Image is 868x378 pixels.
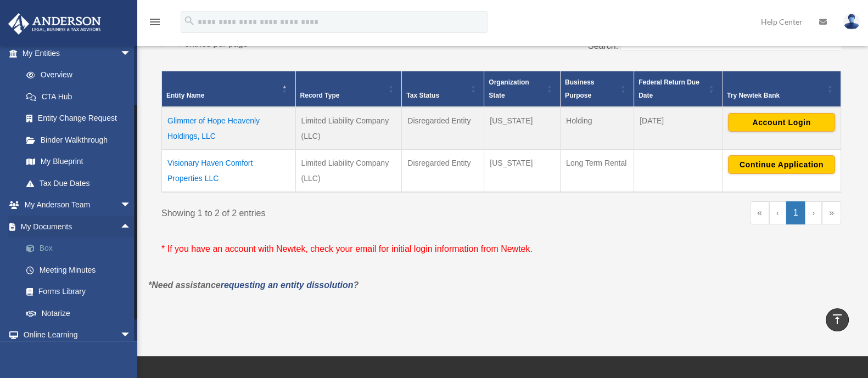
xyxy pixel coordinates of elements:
td: Visionary Haven Comfort Properties LLC [162,150,296,193]
th: Tax Status: Activate to sort [402,71,484,108]
span: Tax Status [406,92,439,99]
a: Forms Library [15,281,148,303]
th: Record Type: Activate to sort [295,71,402,108]
label: entries per page [184,39,248,48]
th: Federal Return Due Date: Activate to sort [634,71,723,108]
span: Organization State [489,78,529,99]
th: Business Purpose: Activate to sort [561,71,634,108]
a: Previous [769,201,786,224]
a: Notarize [15,302,148,324]
a: Entity Change Request [15,108,142,129]
a: My Anderson Teamarrow_drop_down [8,194,148,216]
span: arrow_drop_up [120,216,142,238]
a: Online Learningarrow_drop_down [8,324,148,346]
a: Meeting Minutes [15,259,148,281]
a: Account Login [728,117,835,126]
a: Next [805,201,822,224]
span: Business Purpose [565,78,594,99]
td: [DATE] [634,107,723,150]
a: Box [15,238,148,259]
div: Showing 1 to 2 of 2 entries [161,201,493,221]
th: Try Newtek Bank : Activate to sort [722,71,841,108]
span: Federal Return Due Date [639,78,699,99]
th: Entity Name: Activate to invert sorting [162,71,296,108]
p: * If you have an account with Newtek, check your email for initial login information from Newtek. [161,241,841,257]
img: Anderson Advisors Platinum Portal [5,13,104,35]
a: First [750,201,769,224]
a: 1 [786,201,805,224]
a: My Documentsarrow_drop_up [8,216,148,238]
td: [US_STATE] [484,107,561,150]
a: Last [822,201,841,224]
span: Record Type [300,92,340,99]
a: Tax Due Dates [15,172,142,194]
a: vertical_align_top [826,308,849,331]
a: My Blueprint [15,151,142,173]
a: menu [148,19,161,29]
a: CTA Hub [15,86,142,108]
i: search [183,15,195,27]
a: Overview [15,64,137,86]
div: Try Newtek Bank [727,89,824,102]
span: arrow_drop_down [120,324,142,347]
img: User Pic [843,14,860,30]
a: My Entitiesarrow_drop_down [8,42,142,64]
a: Binder Walkthrough [15,129,142,151]
td: Long Term Rental [561,150,634,193]
td: Limited Liability Company (LLC) [295,150,402,193]
em: *Need assistance ? [148,280,359,290]
label: Search: [588,41,618,50]
span: Entity Name [166,92,204,99]
button: Continue Application [728,155,835,174]
td: Limited Liability Company (LLC) [295,107,402,150]
td: Disregarded Entity [402,107,484,150]
td: Disregarded Entity [402,150,484,193]
td: [US_STATE] [484,150,561,193]
th: Organization State: Activate to sort [484,71,561,108]
span: arrow_drop_down [120,194,142,217]
td: Glimmer of Hope Heavenly Holdings, LLC [162,107,296,150]
a: requesting an entity dissolution [221,280,354,290]
button: Account Login [728,113,835,132]
span: arrow_drop_down [120,42,142,65]
i: menu [148,15,161,29]
i: vertical_align_top [831,313,844,326]
td: Holding [561,107,634,150]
